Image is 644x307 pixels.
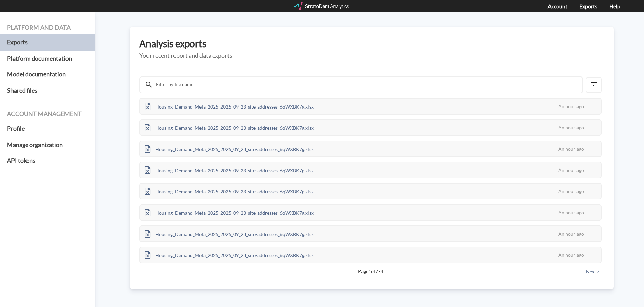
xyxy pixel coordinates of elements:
[140,103,318,109] a: Housing_Demand_Meta_2025_2025_09_23_site-addresses_6qWXBK7g.xlsx
[140,205,318,220] div: Housing_Demand_Meta_2025_2025_09_23_site-addresses_6qWXBK7g.xlsx
[140,162,318,178] div: Housing_Demand_Meta_2025_2025_09_23_site-addresses_6qWXBK7g.xlsx
[551,205,601,220] div: An hour ago
[551,184,601,199] div: An hour ago
[584,268,602,275] button: Next >
[7,137,87,153] a: Manage organization
[140,141,318,156] div: Housing_Demand_Meta_2025_2025_09_23_site-addresses_6qWXBK7g.xlsx
[7,111,87,117] h4: Account management
[7,153,87,169] a: API tokens
[139,52,604,59] h5: Your recent report and data exports
[140,209,318,215] a: Housing_Demand_Meta_2025_2025_09_23_site-addresses_6qWXBK7g.xlsx
[140,247,318,263] div: Housing_Demand_Meta_2025_2025_09_23_site-addresses_6qWXBK7g.xlsx
[7,24,87,31] h4: Platform and data
[7,66,87,83] a: Model documentation
[140,188,318,193] a: Housing_Demand_Meta_2025_2025_09_23_site-addresses_6qWXBK7g.xlsx
[551,120,601,135] div: An hour ago
[155,81,574,88] input: Filter by file name
[551,226,601,241] div: An hour ago
[140,251,318,257] a: Housing_Demand_Meta_2025_2025_09_23_site-addresses_6qWXBK7g.xlsx
[551,247,601,263] div: An hour ago
[140,230,318,236] a: Housing_Demand_Meta_2025_2025_09_23_site-addresses_6qWXBK7g.xlsx
[140,226,318,241] div: Housing_Demand_Meta_2025_2025_09_23_site-addresses_6qWXBK7g.xlsx
[7,51,87,67] a: Platform documentation
[551,162,601,178] div: An hour ago
[548,3,567,9] a: Account
[140,166,318,172] a: Housing_Demand_Meta_2025_2025_09_23_site-addresses_6qWXBK7g.xlsx
[7,83,87,99] a: Shared files
[140,124,318,130] a: Housing_Demand_Meta_2025_2025_09_23_site-addresses_6qWXBK7g.xlsx
[7,34,87,51] a: Exports
[551,99,601,114] div: An hour ago
[140,184,318,199] div: Housing_Demand_Meta_2025_2025_09_23_site-addresses_6qWXBK7g.xlsx
[139,38,604,49] h3: Analysis exports
[551,141,601,156] div: An hour ago
[7,121,87,137] a: Profile
[163,268,578,275] span: Page 1 of 774
[579,3,597,9] a: Exports
[140,145,318,151] a: Housing_Demand_Meta_2025_2025_09_23_site-addresses_6qWXBK7g.xlsx
[140,99,318,114] div: Housing_Demand_Meta_2025_2025_09_23_site-addresses_6qWXBK7g.xlsx
[609,3,620,9] a: Help
[140,120,318,135] div: Housing_Demand_Meta_2025_2025_09_23_site-addresses_6qWXBK7g.xlsx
